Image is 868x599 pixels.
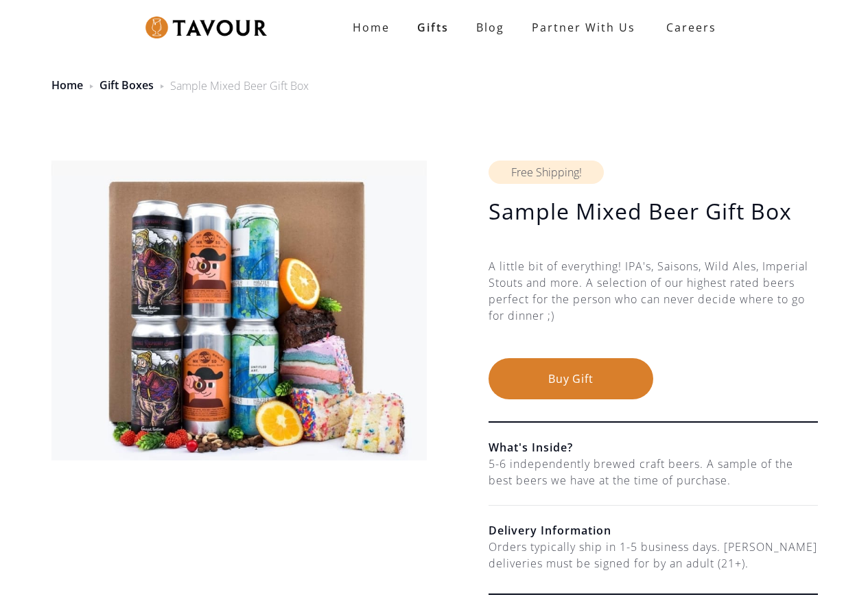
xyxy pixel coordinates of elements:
strong: Careers [666,14,716,41]
div: Free Shipping! [489,161,604,184]
a: Careers [649,8,727,47]
div: Sample Mixed Beer Gift Box [170,78,309,94]
h1: Sample Mixed Beer Gift Box [489,198,818,225]
div: Orders typically ship in 1-5 business days. [PERSON_NAME] deliveries must be signed for by an adu... [489,539,818,572]
strong: Home [353,20,390,35]
button: Buy Gift [489,358,653,399]
a: Blog [462,14,518,41]
div: 5-6 independently brewed craft beers. A sample of the best beers we have at the time of purchase. [489,456,818,489]
a: partner with us [518,14,649,41]
h6: Delivery Information [489,522,818,539]
a: Home [51,78,83,93]
div: A little bit of everything! IPA's, Saisons, Wild Ales, Imperial Stouts and more. A selection of o... [489,258,818,358]
a: Gifts [403,14,462,41]
a: Gift Boxes [99,78,154,93]
h6: What's Inside? [489,439,818,456]
a: Home [339,14,403,41]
